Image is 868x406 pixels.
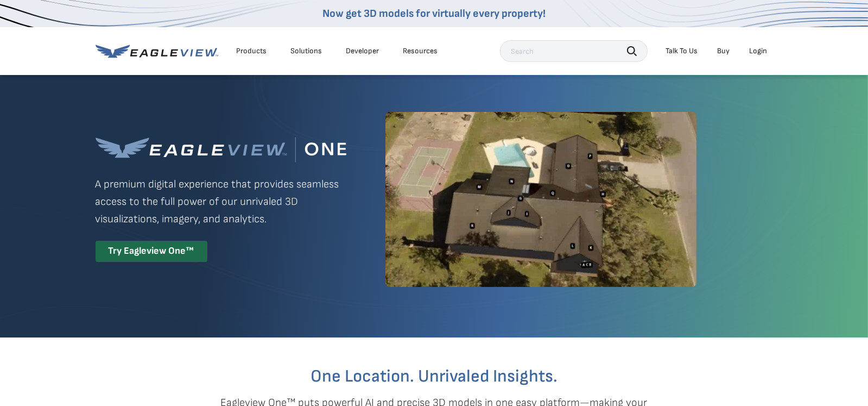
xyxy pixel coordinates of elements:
[500,40,648,62] input: Search
[666,46,698,56] div: Talk To Us
[96,241,207,262] div: Try Eagleview One™
[750,46,768,56] div: Login
[291,46,322,56] div: Solutions
[96,137,346,163] img: Eagleview One™
[403,46,438,56] div: Resources
[104,368,765,385] h2: One Location. Unrivaled Insights.
[718,46,730,56] a: Buy
[96,176,346,228] p: A premium digital experience that provides seamless access to the full power of our unrivaled 3D ...
[322,7,546,20] a: Now get 3D models for virtually every property!
[237,46,267,56] div: Products
[346,46,379,56] a: Developer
